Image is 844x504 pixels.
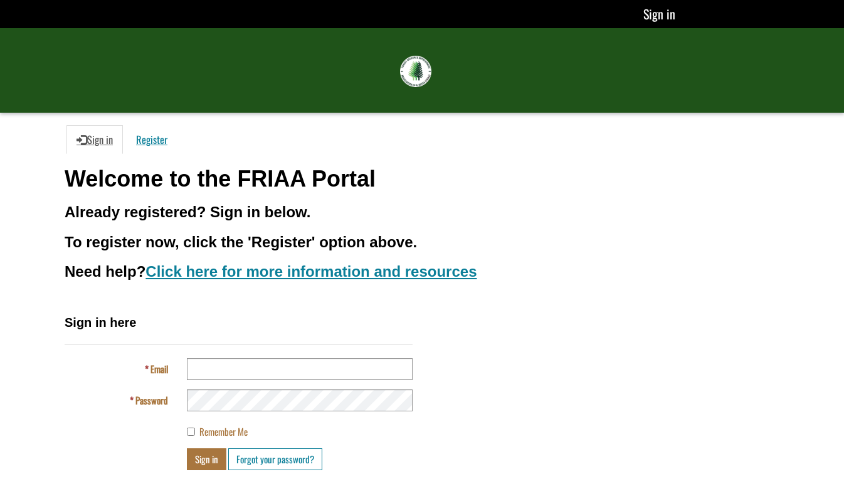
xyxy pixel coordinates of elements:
h1: Welcome to the FRIAA Portal [65,167,779,192]
a: Sign in [66,125,123,154]
h3: Need help? [65,264,779,280]
h3: To register now, click the 'Register' option above. [65,234,779,250]
span: Sign in here [65,316,136,329]
span: Remember Me [199,424,248,438]
span: Email [150,362,168,376]
a: Register [126,125,177,154]
button: Sign in [187,448,226,470]
img: FRIAA Submissions Portal [400,56,431,87]
span: Password [135,393,168,407]
h3: Already registered? Sign in below. [65,204,779,220]
a: Sign in [643,4,675,23]
a: Forgot your password? [228,448,322,470]
a: Click here for more information and resources [145,263,477,280]
input: Remember Me [187,428,195,436]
